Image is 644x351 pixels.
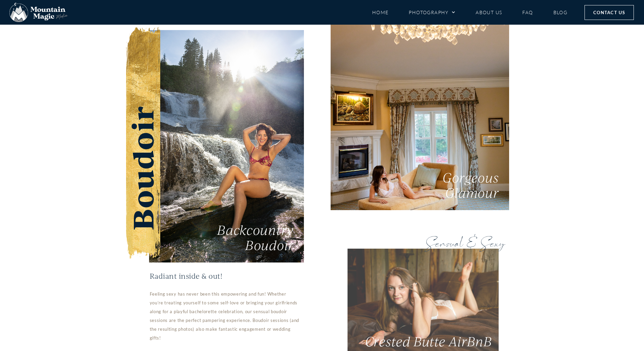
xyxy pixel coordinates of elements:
[409,6,455,18] a: Photography
[331,7,509,210] a: Gorgeous Glamour
[372,6,389,18] a: Home
[150,290,300,342] div: Feeling sexy has never been this empowering and fun! Whether you’re treating yourself to some sel...
[426,237,505,252] h2: Sensual & Sexy
[150,269,300,283] h2: Radiant inside & out!
[126,69,159,268] h1: Boudoir
[217,222,294,253] span: Backcountry Boudoir
[149,30,304,262] a: Backcountry Boudoir
[443,170,499,201] span: Gorgeous Glamour
[365,333,492,349] span: Crested Butte AirBnB
[522,6,533,18] a: FAQ
[585,5,634,20] a: Contact Us
[593,9,625,16] span: Contact Us
[372,6,568,18] nav: Menu
[553,6,568,18] a: Blog
[9,3,68,22] img: Mountain Magic Media photography logo Crested Butte Photographer
[476,6,502,18] a: About Us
